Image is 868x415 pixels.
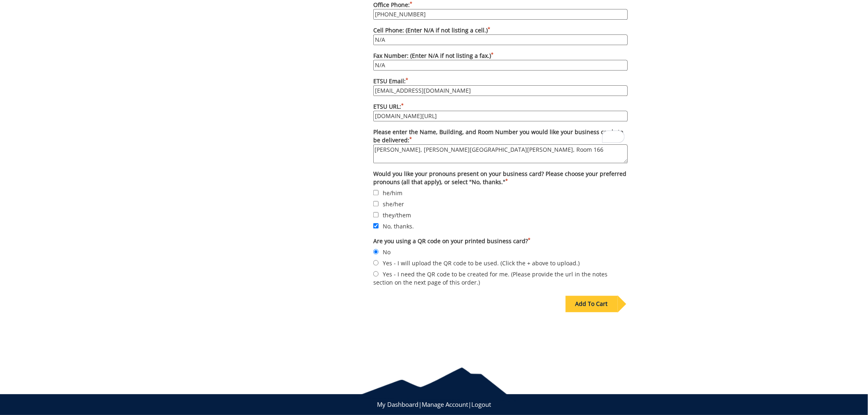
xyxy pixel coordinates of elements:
[373,85,628,96] input: ETSU Email:*
[373,199,628,208] label: she/her
[373,260,379,265] input: Yes - I will upload the QR code to be used. (Click the + above to upload.)
[373,111,628,121] input: ETSU URL:*
[373,34,628,45] input: Cell Phone: (Enter N/A if not listing a cell.)*
[373,188,628,197] label: he/him
[373,77,628,96] label: ETSU Email:
[373,271,379,276] input: Yes - I need the QR code to be created for me. (Please provide the url in the notes section on th...
[373,144,628,163] textarea: To enrich screen reader interactions, please activate Accessibility in Grammarly extension settings
[373,223,379,228] input: No, thanks.
[373,269,628,287] label: Yes - I need the QR code to be created for me. (Please provide the url in the notes section on th...
[373,212,379,217] input: they/them
[373,210,628,219] label: they/them
[373,1,628,20] label: Office Phone:
[373,201,379,206] input: she/her
[373,26,628,45] label: Cell Phone: (Enter N/A if not listing a cell.)
[373,258,628,267] label: Yes - I will upload the QR code to be used. (Click the + above to upload.)
[422,400,468,408] a: Manage Account
[566,296,618,312] div: Add To Cart
[471,400,491,408] a: Logout
[377,400,418,408] a: My Dashboard
[373,52,628,71] label: Fax Number: (Enter N/A if not listing a fax.)
[373,247,628,256] label: No
[373,190,379,195] input: he/him
[373,221,628,230] label: No, thanks.
[373,9,628,20] input: Office Phone:*
[373,60,628,71] input: Fax Number: (Enter N/A if not listing a fax.)*
[373,103,628,121] label: ETSU URL:
[373,128,628,163] label: Please enter the Name, Building, and Room Number you would like your business cards to be delivered:
[373,170,628,186] label: Would you like your pronouns present on your business card? Please choose your preferred pronouns...
[373,237,628,245] label: Are you using a QR code on your printed business card?
[373,249,379,254] input: No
